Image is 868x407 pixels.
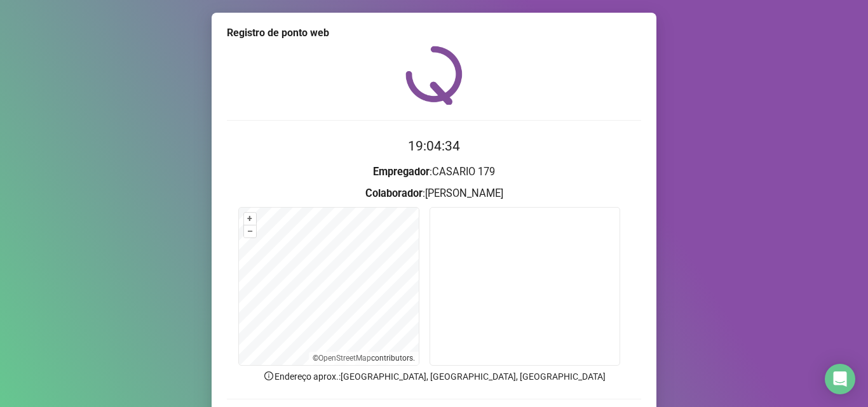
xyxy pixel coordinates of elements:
h3: : CASARIO 179 [227,164,641,180]
strong: Colaborador [365,187,423,199]
p: Endereço aprox. : [GEOGRAPHIC_DATA], [GEOGRAPHIC_DATA], [GEOGRAPHIC_DATA] [227,370,641,384]
time: 19:04:34 [408,138,460,154]
div: Registro de ponto web [227,25,641,41]
li: © contributors. [313,354,415,363]
button: – [244,225,256,237]
h3: : [PERSON_NAME] [227,185,641,202]
a: OpenStreetMap [318,354,371,363]
img: QRPoint [405,46,463,105]
button: + [244,213,256,225]
span: info-circle [263,370,275,382]
div: Open Intercom Messenger [825,364,855,394]
strong: Empregador [373,166,430,178]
